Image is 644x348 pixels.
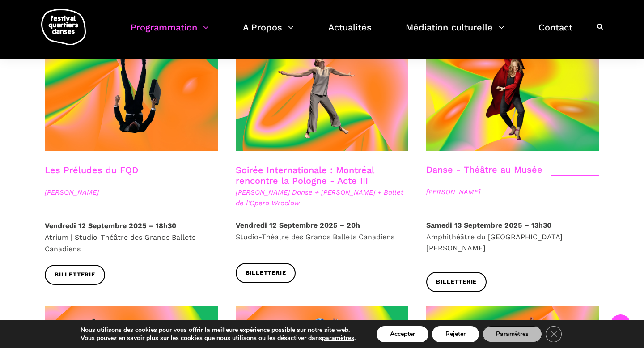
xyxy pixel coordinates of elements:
button: Accepter [377,326,428,342]
span: [PERSON_NAME] Danse + [PERSON_NAME] + Ballet de l'Opera Wroclaw [236,187,409,208]
a: Billetterie [426,272,487,292]
a: A Propos [243,20,294,46]
a: Soirée Internationale : Montréal rencontre la Pologne - Acte III [236,165,374,186]
a: Les Préludes du FQD [45,165,138,175]
a: Contact [538,20,572,46]
img: logo-fqd-med [41,9,86,45]
p: Vous pouvez en savoir plus sur les cookies que nous utilisons ou les désactiver dans . [80,334,356,342]
a: Billetterie [45,265,105,285]
a: Programmation [131,20,209,46]
a: Médiation culturelle [406,20,504,46]
p: Amphithéâtre du [GEOGRAPHIC_DATA][PERSON_NAME] [426,220,599,254]
strong: Samedi 13 Septembre 2025 – 13h30 [426,221,551,229]
button: Rejeter [432,326,479,342]
button: Close GDPR Cookie Banner [546,326,562,342]
a: Danse - Théâtre au Musée [426,164,542,175]
a: Actualités [328,20,372,46]
span: [PERSON_NAME] [426,187,599,197]
strong: Vendredi 12 Septembre 2025 – 20h [236,221,360,229]
strong: Vendredi 12 Septembre 2025 – 18h30 [45,221,176,230]
span: [PERSON_NAME] [45,187,218,198]
p: Studio-Théatre des Grands Ballets Canadiens [236,220,409,242]
p: Nous utilisons des cookies pour vous offrir la meilleure expérience possible sur notre site web. [80,326,356,334]
span: Billetterie [55,270,95,280]
button: Paramètres [483,326,542,342]
a: Billetterie [236,263,296,283]
span: Billetterie [246,268,286,278]
button: paramètres [322,334,354,342]
span: Billetterie [436,277,477,287]
p: Atrium | Studio-Théâtre des Grands Ballets Canadiens [45,220,218,255]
